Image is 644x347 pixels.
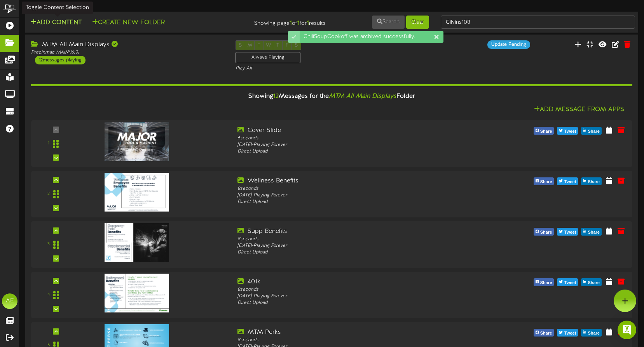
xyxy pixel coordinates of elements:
[329,93,396,100] i: MTM All Main Displays
[539,329,554,338] span: Share
[237,148,476,155] div: Direct Upload
[237,142,476,148] div: [DATE] - Playing Forever
[237,192,476,199] div: [DATE] - Playing Forever
[539,228,554,237] span: Share
[441,16,635,29] input: -- Search Folders by Name --
[563,228,578,237] span: Tweet
[563,127,578,136] span: Tweet
[586,178,601,186] span: Share
[237,177,476,186] div: Wellness Benefits
[563,178,578,186] span: Tweet
[586,228,601,237] span: Share
[237,337,476,344] div: 8 seconds
[581,329,602,337] button: Share
[105,122,169,161] img: b9055f00-d3a9-4687-9263-2ef1e2cf7730.png
[237,227,476,236] div: Supp Benefits
[557,329,578,337] button: Tweet
[557,278,578,286] button: Tweet
[539,178,554,186] span: Share
[539,127,554,136] span: Share
[35,56,86,64] div: 12 messages playing
[237,126,476,135] div: Cover Slide
[297,20,300,27] strong: 1
[105,223,169,262] img: 8af3ed80-50b5-48ba-acbf-56d3873b0e6d.png
[105,274,169,312] img: fb563eb3-e9b9-42b6-9e68-69537486d97e.png
[581,177,602,185] button: Share
[25,88,638,105] div: Showing Messages for the Folder
[618,321,636,339] div: Open Intercom Messenger
[105,173,169,212] img: fc96ac90-53d4-4529-b3fa-3f985bec76c8.png
[237,300,476,306] div: Direct Upload
[581,228,602,236] button: Share
[532,105,627,115] button: Add Message From Apps
[586,329,601,338] span: Share
[534,177,554,185] button: Share
[586,279,601,287] span: Share
[539,279,554,287] span: Share
[406,16,429,29] button: Clear
[534,278,554,286] button: Share
[586,127,601,136] span: Share
[534,329,554,337] button: Share
[372,16,405,29] button: Search
[237,328,476,337] div: MTM Perks
[236,52,300,63] div: Always Playing
[557,228,578,236] button: Tweet
[31,40,224,49] div: MTM All Main Displays
[557,177,578,185] button: Tweet
[236,65,428,72] div: Play All
[237,249,476,256] div: Direct Upload
[563,329,578,338] span: Tweet
[237,135,476,142] div: 6 seconds
[563,279,578,287] span: Tweet
[28,18,84,28] button: Add Content
[237,293,476,300] div: [DATE] - Playing Forever
[2,293,17,309] div: AE
[433,33,440,41] div: Dismiss this notification
[31,49,224,56] div: Precinmac MAIN ( 16:9 )
[237,278,476,286] div: 401k
[237,186,476,192] div: 8 seconds
[237,243,476,249] div: [DATE] - Playing Forever
[557,127,578,135] button: Tweet
[534,127,554,135] button: Share
[307,20,309,27] strong: 1
[237,286,476,293] div: 8 seconds
[90,18,167,28] button: Create New Folder
[581,127,602,135] button: Share
[237,199,476,205] div: Direct Upload
[300,31,443,43] div: ChiliSoupCookoff was archived successfully.
[487,40,530,49] div: Update Pending
[229,15,332,28] div: Showing page of for results
[237,236,476,243] div: 8 seconds
[534,228,554,236] button: Share
[273,93,279,100] span: 12
[581,278,602,286] button: Share
[290,20,292,27] strong: 1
